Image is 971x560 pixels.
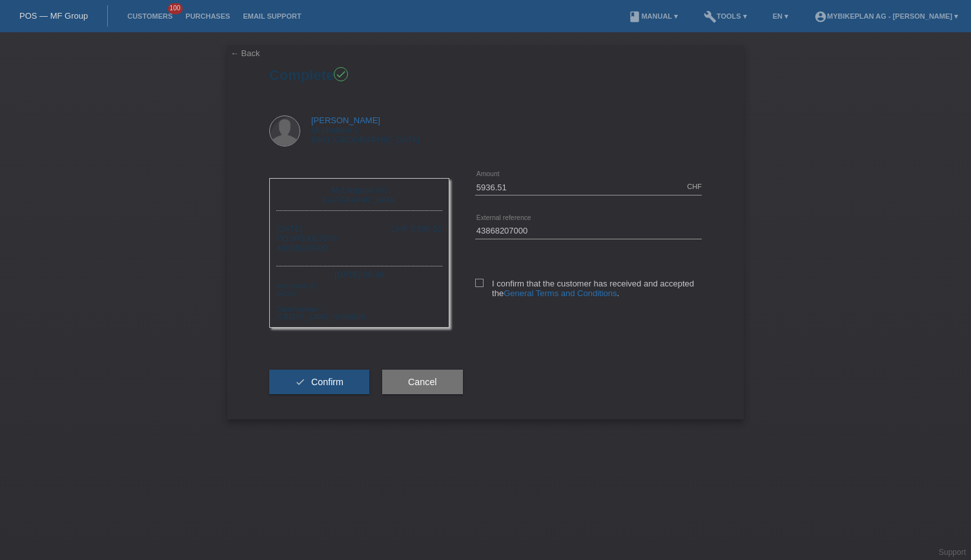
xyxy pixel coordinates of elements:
div: CHF 5'936.51 [391,224,442,234]
a: [PERSON_NAME] [311,115,380,125]
a: Email Support [236,12,307,20]
a: POS — MF Group [19,11,88,21]
i: check [295,377,305,387]
div: CHF [687,183,702,190]
a: buildTools ▾ [697,12,753,20]
h1: Complete [269,67,702,83]
span: Confirm [311,377,343,387]
span: 100 [168,3,183,14]
button: Cancel [382,370,463,394]
div: [DATE] 08:46 [276,266,442,281]
a: Purchases [179,12,236,20]
a: bookManual ▾ [622,12,684,20]
a: Customers [121,12,179,20]
i: book [628,10,641,23]
span: Cancel [408,377,437,387]
a: account_circleMybikeplan AG - [PERSON_NAME] ▾ [808,12,965,20]
div: Merchant-ID: 54204 Card-Number: [CREDIT_CARD_NUMBER] [276,281,442,321]
div: [GEOGRAPHIC_DATA] [280,195,439,204]
a: General Terms and Conditions [504,288,617,298]
label: I confirm that the customer has received and accepted the . [475,279,702,298]
div: [DATE] POSP00027676 [276,224,337,253]
i: check [335,68,347,80]
div: Mülihalden 1 8303 [GEOGRAPHIC_DATA] [311,115,420,145]
a: ← Back [230,48,260,58]
span: 43868207000 [276,243,328,253]
i: build [704,10,717,23]
i: account_circle [814,10,827,23]
a: EN ▾ [766,12,795,20]
div: Mybikeplan AG [280,185,439,195]
a: Support [939,548,966,557]
button: check Confirm [269,370,369,394]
